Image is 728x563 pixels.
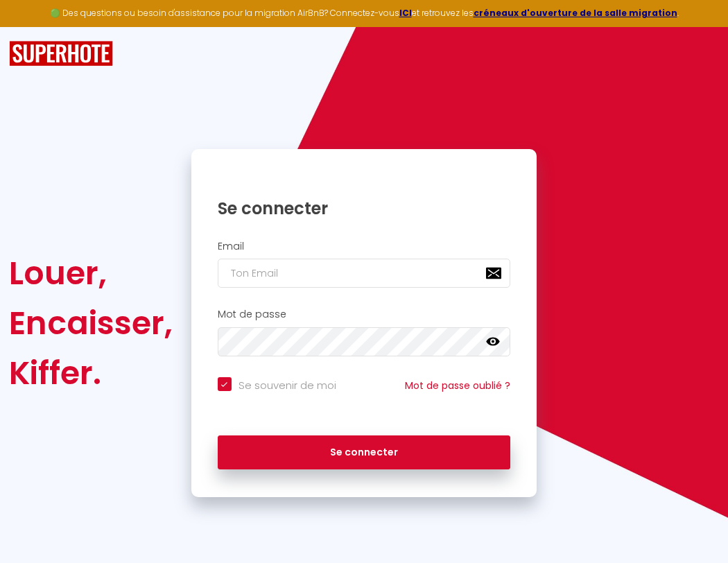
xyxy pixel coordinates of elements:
[9,248,173,298] div: Louer,
[399,7,412,19] a: ICI
[218,309,511,320] h2: Mot de passe
[9,298,173,348] div: Encaisser,
[218,198,511,219] h1: Se connecter
[474,7,677,19] a: créneaux d'ouverture de la salle migration
[218,259,511,288] input: Ton Email
[218,435,511,470] button: Se connecter
[9,41,113,67] img: SuperHote logo
[218,241,511,252] h2: Email
[405,379,510,392] a: Mot de passe oublié ?
[9,348,173,398] div: Kiffer.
